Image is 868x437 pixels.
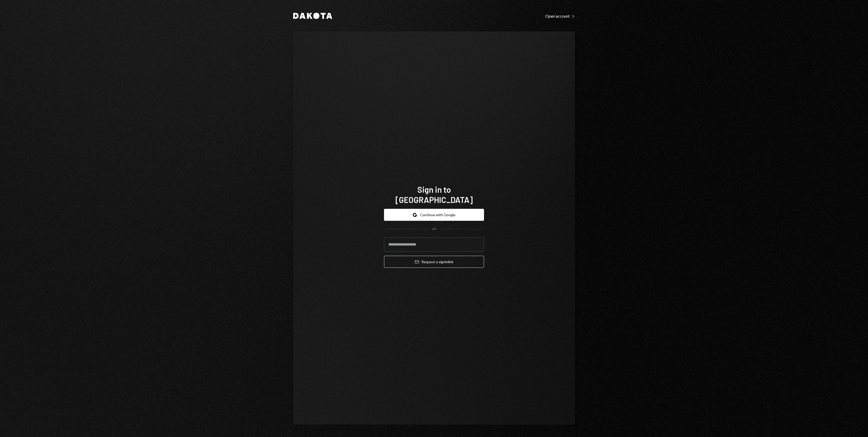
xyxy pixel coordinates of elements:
[432,227,436,231] div: OR
[384,184,484,205] h1: Sign in to [GEOGRAPHIC_DATA]
[545,14,575,19] div: Open account
[545,13,575,19] a: Open account
[384,209,484,221] button: Continue with Google
[384,256,484,268] button: Request a signinlink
